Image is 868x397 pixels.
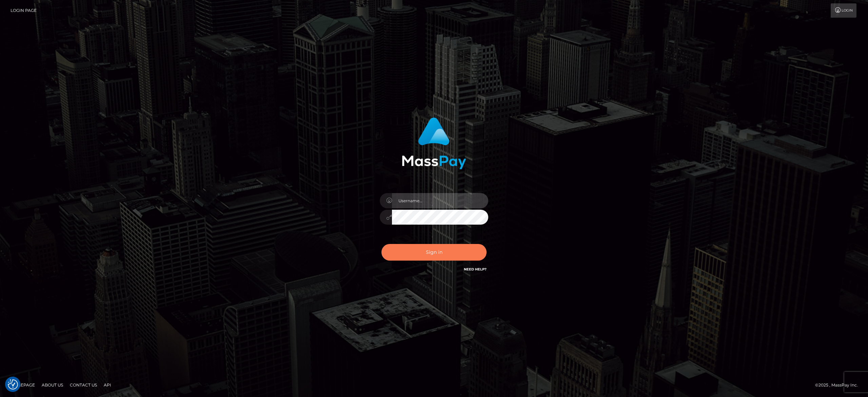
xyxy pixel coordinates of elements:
img: Revisit consent button [8,379,18,390]
a: API [101,380,114,390]
a: Homepage [7,380,38,390]
button: Sign in [381,244,487,261]
a: Need Help? [464,267,487,271]
img: MassPay Login [402,117,466,169]
a: Login Page [11,3,37,18]
a: Login [831,3,856,18]
div: © 2025 , MassPay Inc. [815,381,863,389]
a: About Us [39,380,66,390]
a: Contact Us [67,380,100,390]
input: Username... [392,193,488,208]
button: Consent Preferences [8,379,18,390]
